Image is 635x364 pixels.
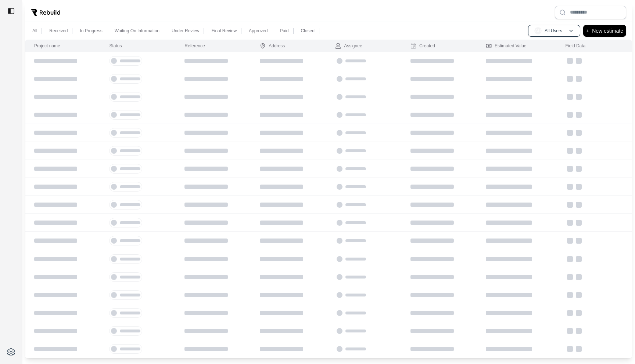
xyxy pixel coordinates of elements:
p: Paid [280,28,288,34]
button: +New estimate [583,25,626,37]
div: Estimated Value [486,43,527,49]
div: Field Data [566,43,586,49]
p: All [32,28,37,34]
p: + [586,26,589,35]
div: Reference [184,43,205,49]
p: Received [49,28,68,34]
p: Approved [249,28,268,34]
img: Rebuild [31,9,60,16]
div: Project name [34,43,60,49]
button: AUAll Users [528,25,580,37]
p: All Users [545,28,562,34]
span: AU [534,27,542,34]
p: New estimate [592,26,623,35]
div: Assignee [335,43,362,49]
img: toggle sidebar [7,7,15,15]
div: Status [109,43,122,49]
p: In Progress [80,28,102,34]
div: Address [260,43,285,49]
p: Under Review [172,28,199,34]
p: Closed [301,28,315,34]
div: Created [410,43,435,49]
p: Waiting On Information [115,28,159,34]
p: Final Review [211,28,237,34]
